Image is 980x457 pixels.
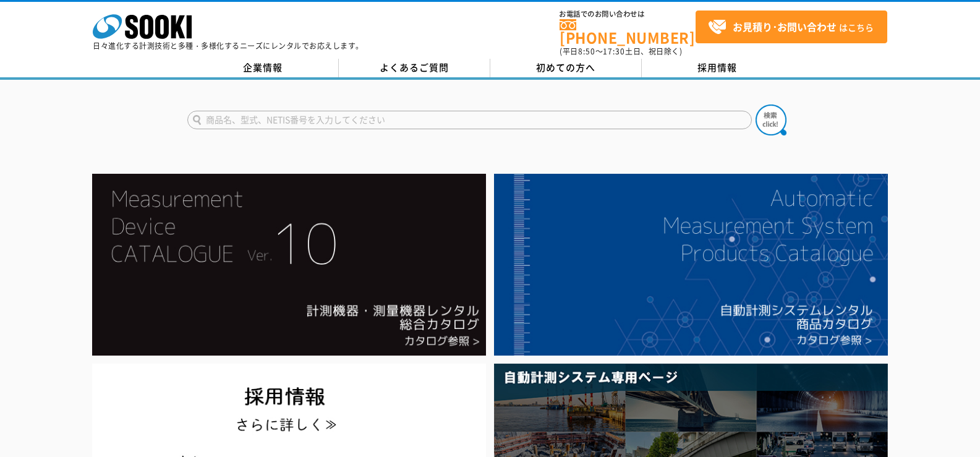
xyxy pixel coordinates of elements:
[756,105,786,135] img: btn_search.png
[560,19,696,45] a: [PHONE_NUMBER]
[92,174,486,356] img: Catalog Ver10
[642,59,793,77] a: 採用情報
[708,18,874,36] span: はこちら
[578,46,595,57] span: 8:50
[696,11,887,43] a: お見積り･お問い合わせはこちら
[536,61,595,74] span: 初めての方へ
[560,11,696,18] span: お電話でのお問い合わせは
[733,19,837,34] strong: お見積り･お問い合わせ
[490,59,642,77] a: 初めての方へ
[494,174,888,356] img: 自動計測システムカタログ
[339,59,490,77] a: よくあるご質問
[93,42,364,49] p: 日々進化する計測技術と多種・多様化するニーズにレンタルでお応えします。
[187,59,339,77] a: 企業情報
[187,111,752,129] input: 商品名、型式、NETIS番号を入力してください
[560,46,682,57] span: (平日 ～ 土日、祝日除く)
[603,46,625,57] span: 17:30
